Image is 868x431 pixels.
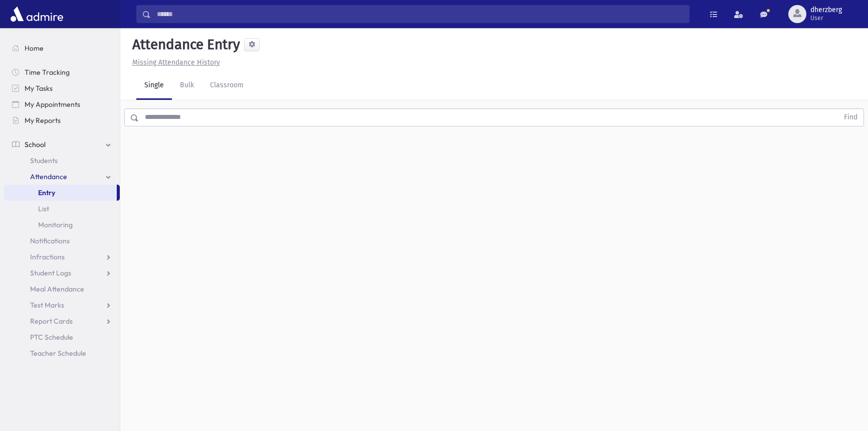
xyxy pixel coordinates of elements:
span: My Tasks [25,84,53,93]
span: List [38,204,49,213]
a: Classroom [202,72,252,100]
a: Missing Attendance History [128,58,220,67]
img: AdmirePro [8,4,66,24]
a: Meal Attendance [4,281,120,297]
span: Infractions [30,252,65,261]
span: Report Cards [30,317,73,326]
a: Monitoring [4,217,120,233]
span: PTC Schedule [30,333,73,342]
span: Home [25,44,44,53]
a: Home [4,40,120,56]
span: School [25,140,46,149]
span: Teacher Schedule [30,349,86,358]
u: Missing Attendance History [132,58,220,67]
span: Student Logs [30,268,71,277]
a: School [4,136,120,153]
a: Attendance [4,169,120,185]
a: My Reports [4,112,120,128]
a: Student Logs [4,265,120,281]
span: Time Tracking [25,68,70,77]
span: My Appointments [25,100,80,109]
a: Entry [4,185,117,201]
a: Teacher Schedule [4,345,120,361]
span: Students [30,156,58,165]
span: User [810,14,842,22]
a: Test Marks [4,297,120,313]
span: Notifications [30,236,70,245]
a: Bulk [172,72,202,100]
a: My Tasks [4,80,120,96]
a: List [4,201,120,217]
span: My Reports [25,116,61,125]
a: Time Tracking [4,64,120,80]
a: Infractions [4,249,120,265]
span: Attendance [30,172,67,181]
a: PTC Schedule [4,329,120,345]
span: Entry [38,188,55,197]
span: dherzberg [810,6,842,14]
a: Notifications [4,233,120,249]
input: Search [151,5,689,23]
h5: Attendance Entry [128,36,240,53]
a: Single [136,72,172,100]
button: Find [838,109,863,126]
span: Meal Attendance [30,284,84,294]
span: Monitoring [38,220,73,229]
a: Students [4,153,120,169]
a: Report Cards [4,313,120,329]
a: My Appointments [4,96,120,112]
span: Test Marks [30,301,64,310]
